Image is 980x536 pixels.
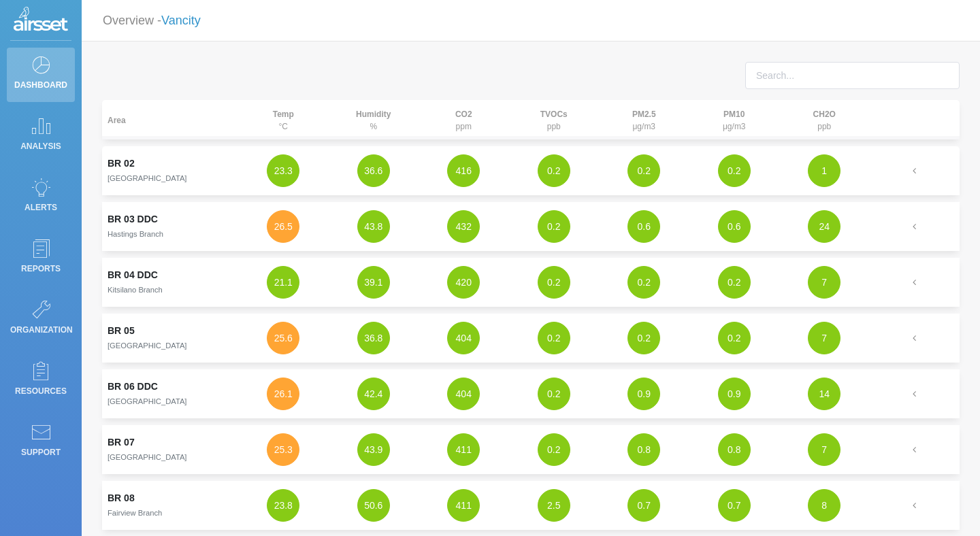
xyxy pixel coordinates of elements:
[357,322,390,354] button: 36.8
[538,154,570,187] button: 0.2
[447,266,480,299] button: 420
[267,154,299,187] button: 23.3
[627,433,660,466] button: 0.8
[627,154,660,187] button: 0.2
[632,110,656,119] strong: PM2.5
[7,354,75,408] a: Resources
[357,266,390,299] button: 39.1
[723,110,745,119] strong: PM10
[329,100,419,139] th: %
[540,110,568,119] strong: TVOCs
[108,397,186,405] small: [GEOGRAPHIC_DATA]
[238,100,329,139] th: °C
[7,170,75,224] a: Alerts
[538,210,570,243] button: 0.2
[627,210,660,243] button: 0.6
[538,266,570,299] button: 0.2
[10,75,71,95] p: Dashboard
[357,210,390,243] button: 43.8
[447,433,480,466] button: 411
[102,146,238,195] td: BR 02[GEOGRAPHIC_DATA]
[10,136,71,156] p: Analysis
[161,14,201,27] a: Vancity
[108,286,163,294] small: Kitsilano Branch
[538,489,570,522] button: 2.5
[808,210,840,243] button: 24
[627,378,660,410] button: 0.9
[538,322,570,354] button: 0.2
[627,266,660,299] button: 0.2
[447,378,480,410] button: 404
[7,292,75,347] a: Organization
[10,258,71,279] p: Reports
[419,100,509,139] th: ppm
[102,425,238,474] td: BR 07[GEOGRAPHIC_DATA]
[718,266,751,299] button: 0.2
[102,481,238,530] td: BR 08Fairview Branch
[108,341,186,350] small: [GEOGRAPHIC_DATA]
[273,110,294,119] strong: Temp
[102,202,238,251] td: BR 03 DDCHastings Branch
[779,100,870,139] th: ppb
[455,110,472,119] strong: CO2
[718,322,751,354] button: 0.2
[718,489,751,522] button: 0.7
[813,110,836,119] strong: CH2O
[7,415,75,469] a: Support
[718,154,751,187] button: 0.2
[718,210,751,243] button: 0.6
[357,489,390,522] button: 50.6
[108,509,162,517] small: Fairview Branch
[10,442,71,463] p: Support
[718,433,751,466] button: 0.8
[108,453,186,461] small: [GEOGRAPHIC_DATA]
[108,174,186,182] small: [GEOGRAPHIC_DATA]
[14,7,68,34] img: Logo
[808,489,840,522] button: 8
[7,109,75,163] a: Analysis
[267,266,299,299] button: 21.1
[267,210,299,243] button: 26.5
[808,322,840,354] button: 7
[447,322,480,354] button: 404
[538,378,570,410] button: 0.2
[7,231,75,286] a: Reports
[745,62,960,89] input: Search...
[356,110,391,119] strong: Humidity
[447,489,480,522] button: 411
[10,320,71,340] p: Organization
[808,433,840,466] button: 7
[808,266,840,299] button: 7
[10,197,71,218] p: Alerts
[808,154,840,187] button: 1
[102,369,238,418] td: BR 06 DDC[GEOGRAPHIC_DATA]
[627,322,660,354] button: 0.2
[357,433,390,466] button: 43.9
[509,100,600,139] th: ppb
[267,433,299,466] button: 25.3
[267,378,299,410] button: 26.1
[447,210,480,243] button: 432
[538,433,570,466] button: 0.2
[102,258,238,307] td: BR 04 DDCKitsilano Branch
[357,378,390,410] button: 42.4
[357,154,390,187] button: 36.6
[267,322,299,354] button: 25.6
[108,230,163,238] small: Hastings Branch
[808,378,840,410] button: 14
[7,48,75,102] a: Dashboard
[627,489,660,522] button: 0.7
[102,314,238,363] td: BR 05[GEOGRAPHIC_DATA]
[10,381,71,401] p: Resources
[103,8,201,33] p: Overview -
[689,100,780,139] th: μg/m3
[108,116,126,125] strong: Area
[718,378,751,410] button: 0.9
[447,154,480,187] button: 416
[267,489,299,522] button: 23.8
[599,100,689,139] th: μg/m3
